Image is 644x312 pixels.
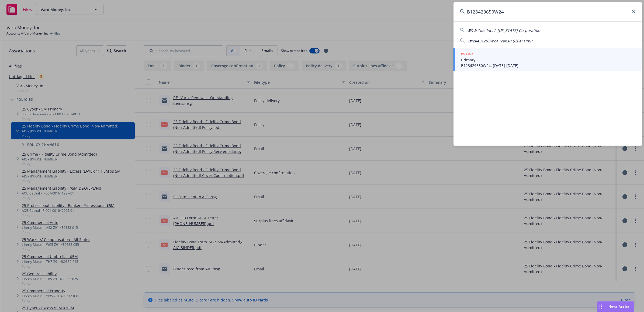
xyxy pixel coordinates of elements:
[453,2,642,21] input: Search...
[597,301,634,312] button: Nova Assist
[461,51,473,56] h5: POLICY
[597,301,604,312] div: Drag to move
[608,304,630,309] span: Nova Assist
[468,28,470,33] span: B
[461,57,636,63] span: Primary
[453,48,642,71] a: POLICYPrimaryB128429650W24, [DATE]-[DATE]
[461,63,636,68] span: B128429650W24, [DATE]-[DATE]
[468,38,479,43] span: B1284
[470,28,540,33] span: &W Tile, Inc. A [US_STATE] Corporation
[479,38,532,43] span: 31292W24 Transit $20M Limit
